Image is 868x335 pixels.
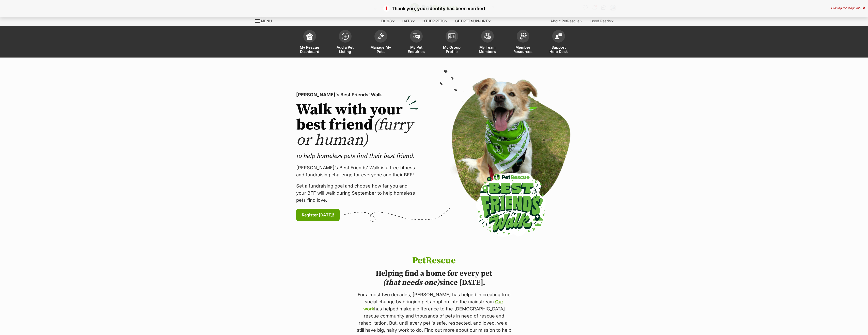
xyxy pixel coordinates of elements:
[512,45,534,54] span: Member Resources
[399,16,418,26] div: Cats
[587,16,617,26] div: Good Reads
[306,33,313,40] img: dashboard-icon-eb2f2d2d3e046f16d808141f083e7271f6b2e854fb5c12c21221c1fb7104beca.svg
[484,33,491,40] img: team-members-icon-5396bd8760b3fe7c0b43da4ab00e1e3bb1a5d9ba89233759b79545d2d3fc5d0d.svg
[298,45,321,54] span: My Rescue Dashboard
[302,212,334,218] span: Register [DATE]!
[555,33,562,39] img: help-desk-icon-fdf02630f3aa405de69fd3d07c3f3aa587a6932b1a1747fa1d2bba05be0121f9.svg
[296,209,340,221] a: Register [DATE]!
[363,27,399,58] a: Manage My Pets
[296,91,418,98] p: [PERSON_NAME]'s Best Friends' Walk
[452,16,494,26] div: Get pet support
[296,182,418,204] p: Set a fundraising goal and choose how far you and your BFF will walk during September to help hom...
[519,33,527,40] img: member-resources-icon-8e73f808a243e03378d46382f2149f9095a855e16c252ad45f914b54edf8863c.svg
[405,45,428,54] span: My Pet Enquiries
[399,27,434,58] a: My Pet Enquiries
[342,33,349,40] img: add-pet-listing-icon-0afa8454b4691262ce3f59096e99ab1cd57d4a30225e0717b998d2c9b9846f56.svg
[296,116,413,150] span: (furry or human)
[296,164,418,178] p: [PERSON_NAME]’s Best Friends' Walk is a free fitness and fundraising challenge for everyone and t...
[296,152,418,160] p: to help homeless pets find their best friend.
[327,27,363,58] a: Add a Pet Listing
[255,16,275,25] a: Menu
[356,269,512,287] h2: Helping find a home for every pet since [DATE].
[448,33,455,39] img: group-profile-icon-3fa3cf56718a62981997c0bc7e787c4b2cf8bcc04b72c1350f741eb67cf2f40e.svg
[334,45,357,54] span: Add a Pet Listing
[541,27,576,58] a: Support Help Desk
[434,27,470,58] a: My Group Profile
[440,45,463,54] span: My Group Profile
[419,16,451,26] div: Other pets
[383,278,439,287] i: (that needs one)
[547,45,570,54] span: Support Help Desk
[377,33,384,40] img: manage-my-pets-icon-02211641906a0b7f246fdf0571729dbe1e7629f14944591b6c1af311fb30b64b.svg
[292,27,327,58] a: My Rescue Dashboard
[505,27,541,58] a: Member Resources
[261,19,272,23] span: Menu
[547,16,586,26] div: About PetRescue
[356,256,512,266] h1: PetRescue
[413,33,420,39] img: pet-enquiries-icon-7e3ad2cf08bfb03b45e93fb7055b45f3efa6380592205ae92323e6603595dc1f.svg
[369,45,392,54] span: Manage My Pets
[296,102,418,148] h2: Walk with your best friend
[378,16,398,26] div: Dogs
[476,45,499,54] span: My Team Members
[470,27,505,58] a: My Team Members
